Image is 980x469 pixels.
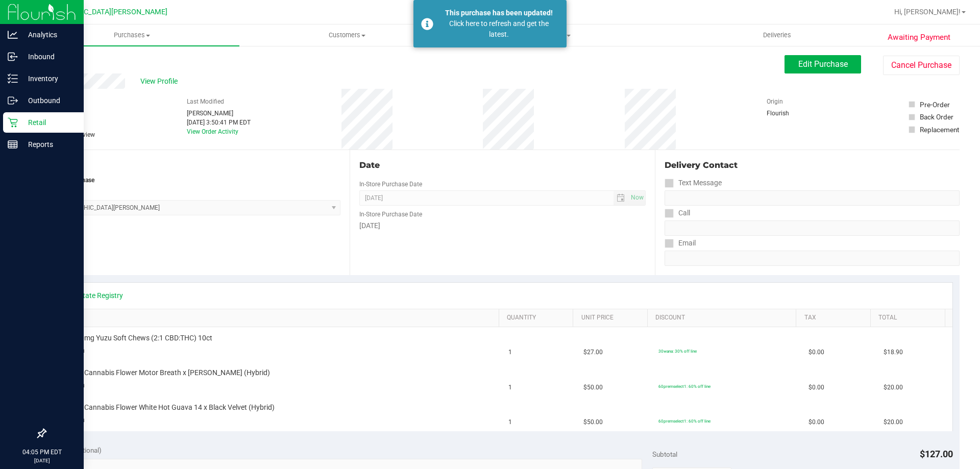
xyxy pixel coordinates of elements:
[808,348,824,357] span: $0.00
[5,448,79,457] p: 04:05 PM EDT
[658,384,710,389] span: 60premselect1: 60% off line
[8,139,18,150] inline-svg: Reports
[884,383,903,392] span: $20.00
[24,24,239,46] a: Purchases
[239,24,454,46] a: Customers
[920,112,953,122] div: Back Order
[359,210,422,219] label: In-Store Purchase Date
[920,100,950,110] div: Pre-Order
[665,206,690,220] label: Call
[359,180,422,189] label: In-Store Purchase Date
[60,314,495,322] a: SKU
[894,8,961,16] span: Hi, [PERSON_NAME]!
[798,59,848,69] span: Edit Purchase
[187,128,238,135] a: View Order Activity
[18,72,79,85] p: Inventory
[140,76,181,87] span: View Profile
[41,8,167,16] span: [GEOGRAPHIC_DATA][PERSON_NAME]
[785,55,861,73] button: Edit Purchase
[8,95,18,106] inline-svg: Outbound
[45,159,340,171] div: Location
[18,138,79,151] p: Reports
[888,32,950,43] span: Awaiting Payment
[665,220,960,236] input: Format: (999) 999-9999
[581,314,644,322] a: Unit Price
[18,116,79,129] p: Retail
[652,450,677,458] span: Subtotal
[439,8,559,18] div: This purchase has been updated!
[59,368,270,378] span: FT 3.5g Cannabis Flower Motor Breath x [PERSON_NAME] (Hybrid)
[508,348,512,357] span: 1
[359,159,645,171] div: Date
[8,117,18,128] inline-svg: Retail
[884,348,903,357] span: $18.90
[24,31,239,40] span: Purchases
[767,109,818,118] div: Flourish
[508,417,512,427] span: 1
[8,30,18,40] inline-svg: Analytics
[665,176,722,190] label: Text Message
[583,348,603,357] span: $27.00
[240,31,454,40] span: Customers
[808,417,824,427] span: $0.00
[508,383,512,392] span: 1
[187,109,251,118] div: [PERSON_NAME]
[920,125,959,135] div: Replacement
[658,418,710,424] span: 60premselect1: 60% off line
[59,333,212,343] span: WNA 30mg Yuzu Soft Chews (2:1 CBD:THC) 10ct
[5,457,79,464] p: [DATE]
[439,18,559,40] div: Click here to refresh and get the latest.
[18,51,79,63] p: Inbound
[507,314,569,322] a: Quantity
[658,349,697,354] span: 30wana: 30% off line
[884,417,903,427] span: $20.00
[665,236,696,251] label: Email
[920,449,953,459] span: $127.00
[665,159,960,171] div: Delivery Contact
[883,56,960,75] button: Cancel Purchase
[670,24,885,46] a: Deliveries
[187,118,251,127] div: [DATE] 3:50:41 PM EDT
[804,314,867,322] a: Tax
[583,383,603,392] span: $50.00
[583,417,603,427] span: $50.00
[187,97,224,106] label: Last Modified
[767,97,783,106] label: Origin
[18,94,79,107] p: Outbound
[18,29,79,41] p: Analytics
[359,220,645,231] div: [DATE]
[8,52,18,62] inline-svg: Inbound
[808,383,824,392] span: $0.00
[878,314,941,322] a: Total
[59,403,275,412] span: FT 3.5g Cannabis Flower White Hot Guava 14 x Black Velvet (Hybrid)
[655,314,792,322] a: Discount
[665,190,960,206] input: Format: (999) 999-9999
[62,290,123,301] a: View State Registry
[8,73,18,84] inline-svg: Inventory
[749,31,805,40] span: Deliveries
